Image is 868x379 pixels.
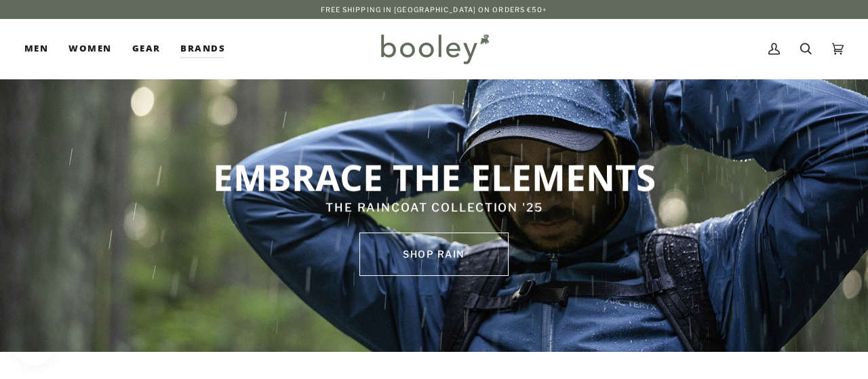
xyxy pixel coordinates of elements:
[68,42,111,56] span: Women
[375,29,494,68] img: Booley
[321,4,548,15] p: Free Shipping in [GEOGRAPHIC_DATA] on Orders €50+
[24,19,58,79] a: Men
[58,19,121,79] a: Women
[180,42,225,56] span: Brands
[170,19,235,79] a: Brands
[132,42,161,56] span: Gear
[14,325,54,365] iframe: Button to open loyalty program pop-up
[184,199,684,217] p: THE RAINCOAT COLLECTION '25
[359,233,509,276] a: SHOP rain
[184,155,684,199] p: EMBRACE THE ELEMENTS
[122,19,171,79] a: Gear
[24,42,48,56] span: Men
